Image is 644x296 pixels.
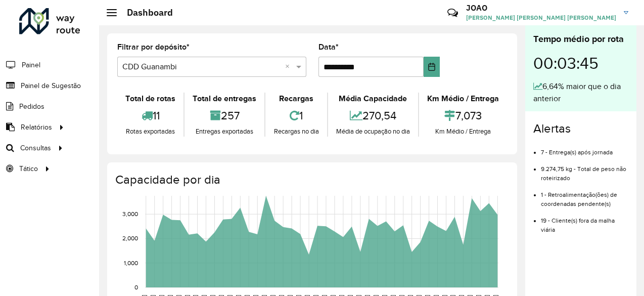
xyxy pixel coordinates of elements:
[117,41,190,53] label: Filtrar por depósito
[318,41,339,53] label: Data
[268,105,324,126] div: 1
[285,61,294,73] span: Clear all
[331,105,416,126] div: 270,54
[533,80,628,105] div: 6,64% maior que o dia anterior
[122,235,138,242] text: 2,000
[117,7,173,18] h2: Dashboard
[268,93,324,105] div: Recargas
[466,3,616,13] h3: JOAO
[20,143,51,153] span: Consultas
[187,93,262,105] div: Total de entregas
[422,126,504,137] div: Km Médio / Entrega
[533,46,628,80] div: 00:03:45
[422,105,504,126] div: 7,073
[120,93,181,105] div: Total de rotas
[22,60,40,70] span: Painel
[187,105,262,126] div: 257
[120,126,181,137] div: Rotas exportadas
[19,101,44,112] span: Pedidos
[124,260,138,266] text: 1,000
[122,210,138,217] text: 3,000
[268,126,324,137] div: Recargas no dia
[442,2,464,24] a: Contato Rápido
[422,93,504,105] div: Km Médio / Entrega
[120,105,181,126] div: 11
[541,208,628,234] li: 19 - Cliente(s) fora da malha viária
[541,183,628,208] li: 1 - Retroalimentação(ões) de coordenadas pendente(s)
[533,32,628,46] div: Tempo médio por rota
[19,163,38,174] span: Tático
[21,80,81,91] span: Painel de Sugestão
[331,93,416,105] div: Média Capacidade
[187,126,262,137] div: Entregas exportadas
[331,126,416,137] div: Média de ocupação no dia
[134,284,138,290] text: 0
[541,157,628,183] li: 9.274,75 kg - Total de peso não roteirizado
[533,121,628,136] h4: Alertas
[466,13,616,22] span: [PERSON_NAME] [PERSON_NAME] [PERSON_NAME]
[424,57,440,77] button: Choose Date
[21,122,52,133] span: Relatórios
[115,173,507,187] h4: Capacidade por dia
[541,140,628,157] li: 7 - Entrega(s) após jornada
